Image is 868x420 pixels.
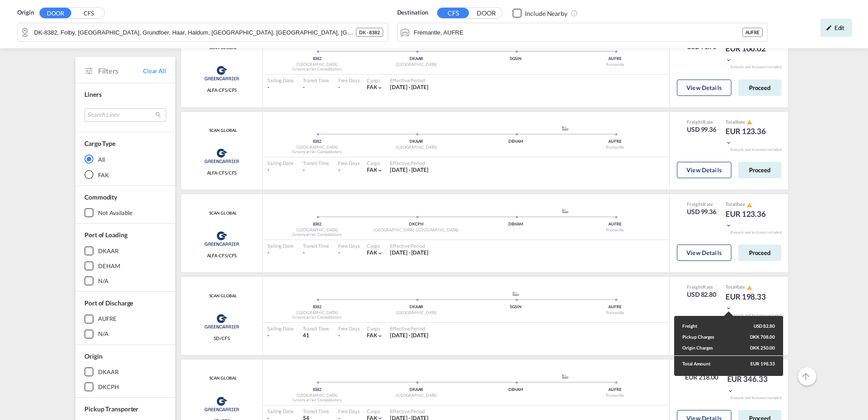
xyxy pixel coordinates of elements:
div: DKK 708.00 [750,334,775,340]
div: USD 82.80 [754,323,775,329]
div: Origin Charges [682,345,713,351]
div: DKK 250.00 [750,345,775,351]
div: Total Amount [674,360,710,367]
div: Pickup Charges [682,334,714,340]
div: Freight [682,323,697,329]
div: EUR 198.33 [750,360,783,367]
